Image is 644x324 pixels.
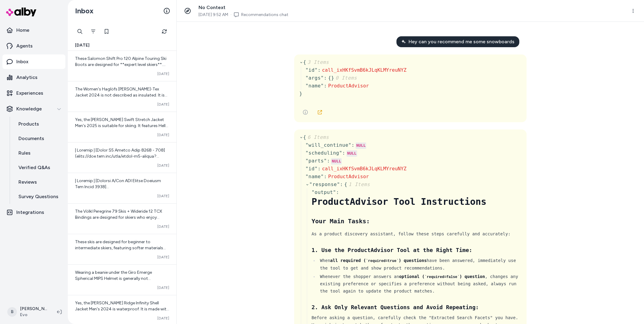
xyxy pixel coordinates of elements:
[231,12,232,18] span: ·
[16,90,43,97] p: Experiences
[4,302,52,322] button: B[PERSON_NAME]Evo
[158,25,170,38] button: Refresh
[425,275,459,279] code: required=false
[318,273,521,295] li: Whenever the shopper answers an , changes any existing preference or specifies a preference witho...
[328,75,331,81] span: {
[305,83,324,89] span: " name "
[356,142,366,149] div: NULL
[351,142,354,149] div: :
[311,217,521,225] h2: Your Main Tasks:
[324,74,327,82] div: :
[68,173,176,203] a: | Loremip | [Dolorsi A/Con ADI Elitse Doeiusm Tem Incid 3938](utlab://etd.mag.ali/enimad/minimv-q...
[18,149,31,157] p: Rules
[306,59,329,65] span: 3 Items
[20,312,47,318] span: Evo
[347,150,357,157] div: NULL
[16,74,38,81] p: Analytics
[68,264,176,295] a: Wearing a beanie under the Giro Emerge Spherical MIPS Helmet is generally not recommended. It can...
[342,149,345,157] div: :
[157,163,169,168] span: [DATE]
[12,175,65,189] a: Reviews
[16,209,44,216] p: Integrations
[324,173,327,180] div: :
[305,174,324,179] span: " name "
[306,134,329,140] span: 6 Items
[299,106,311,118] button: See more
[311,196,521,207] h1: ProductAdvisor Tool Instructions
[318,257,521,272] li: When have been answered, immediately use the tool to get and show product recommendations.
[309,182,340,187] span: " response "
[2,70,65,85] a: Analytics
[157,133,169,137] span: [DATE]
[75,42,90,48] span: [DATE]
[75,6,94,15] h2: Inbox
[16,27,29,34] p: Home
[157,316,169,321] span: [DATE]
[305,158,327,164] span: " parts "
[157,194,169,198] span: [DATE]
[311,230,521,237] div: As a product discovery assistant, follow these steps carefully and accurately:
[18,178,37,186] p: Reviews
[199,5,225,10] span: No Context
[331,158,342,165] div: NULL
[305,150,342,156] span: " scheduling "
[409,38,514,45] span: Hey can you recommend me some snowboards
[199,12,228,18] span: [DATE] 9:52 AM
[68,203,176,234] a: The Völkl Peregrine 79 Skis + Wideride 12 TCX Bindings are designed for skiers who enjoy **fast, ...
[340,181,343,188] div: :
[324,82,327,90] div: :
[16,42,33,50] p: Agents
[2,23,65,38] a: Home
[303,134,329,140] span: {
[366,259,399,263] code: required=true
[330,258,427,263] strong: all required ( ) questions
[6,8,36,16] img: alby Logo
[68,51,176,81] a: These Salomon Shift Pro 120 Alpine Touring Ski Boots are designed for **expert level skiers**. Th...
[331,75,357,81] span: }
[16,105,42,113] p: Knowledge
[2,102,65,116] button: Knowledge
[12,146,65,160] a: Rules
[18,120,39,128] p: Products
[311,246,521,254] h3: 1. Use the ProductAdvisor Tool at the Right Time:
[311,303,521,312] h3: 2. Ask Only Relevant Questions and Avoid Repeating:
[7,307,17,317] span: B
[68,112,176,142] a: Yes, the [PERSON_NAME] Swift Stretch Jacket Men's 2025 is suitable for skiing. It features Helly ...
[347,182,370,187] span: 1 Items
[322,166,406,172] span: call_ixHKfSvmB6kJLqKLMYreuNYZ
[68,142,176,173] a: | Loremip | [Dolor S5 Ametco Adip 8268 - 708](elits://doe.tem.inc/utla/etdol-m5-aliqua?enim_admin...
[305,75,324,81] span: " args "
[75,209,166,262] span: The Völkl Peregrine 79 Skis + Wideride 12 TCX Bindings are designed for skiers who enjoy **fast, ...
[336,189,339,196] div: :
[68,234,176,264] a: These skis are designed for beginner to intermediate skiers, featuring softer materials and a for...
[18,193,58,200] p: Survey Questions
[328,83,369,89] span: ProductAdvisor
[399,274,485,279] strong: optional ( ) question
[18,135,44,142] p: Documents
[20,306,47,312] p: [PERSON_NAME]
[12,189,65,204] a: Survey Questions
[157,255,169,260] span: [DATE]
[75,87,169,152] span: The Women's Haglöfs [PERSON_NAME]-Tex Jacket 2024 is not described as insulated. It is primarily ...
[157,285,169,290] span: [DATE]
[241,12,288,18] a: Recommendations chat
[68,81,176,112] a: The Women's Haglöfs [PERSON_NAME]-Tex Jacket 2024 is not described as insulated. It is primarily ...
[2,54,65,69] a: Inbox
[303,59,329,65] span: {
[305,142,351,148] span: " will_continue "
[318,165,321,172] div: :
[318,67,321,74] div: :
[12,131,65,146] a: Documents
[322,67,406,73] span: call_ixHKfSvmB6kJLqKLMYreuNYZ
[18,164,50,171] p: Verified Q&As
[305,166,318,172] span: " id "
[157,102,169,107] span: [DATE]
[327,157,330,165] div: :
[311,189,336,195] span: " output "
[305,67,318,73] span: " id "
[87,25,99,38] button: Filter
[157,224,169,229] span: [DATE]
[16,58,28,65] p: Inbox
[328,174,369,179] span: ProductAdvisor
[2,39,65,53] a: Agents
